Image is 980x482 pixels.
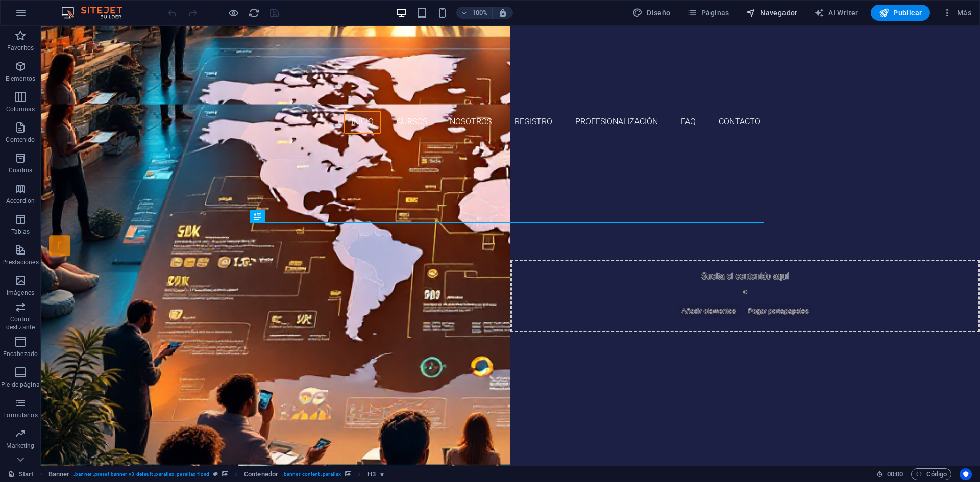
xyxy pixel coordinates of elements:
[894,470,896,478] span: :
[687,8,729,18] span: Páginas
[380,471,384,477] i: El elemento contiene una animación
[742,5,802,21] button: Navegador
[887,468,903,480] span: 00 00
[248,7,260,19] button: reload
[938,5,975,21] button: Más
[227,7,239,19] button: Haz clic para salir del modo de previsualización y seguir editando
[876,468,903,480] h6: Tiempo de la sesión
[456,7,493,19] button: 100%
[810,5,863,21] button: AI Writer
[498,8,507,17] i: Al redimensionar, ajustar el nivel de zoom automáticamente para ajustarse al dispositivo elegido.
[472,7,488,19] h6: 100%
[2,258,38,266] p: Prestaciones
[222,471,228,477] i: Este elemento contiene un fondo
[746,8,798,18] span: Navegador
[213,471,218,477] i: Este elemento es un preajuste personalizable
[11,227,30,236] p: Tablas
[628,5,675,21] button: Diseño
[911,468,951,480] button: Código
[6,442,34,450] p: Marketing
[48,468,384,480] nav: breadcrumb
[942,8,971,18] span: Más
[814,8,859,18] span: AI Writer
[916,468,947,480] span: Código
[960,468,972,480] button: Usercentrics
[59,7,135,19] img: Editor Logo
[3,411,37,419] p: Formularios
[244,468,278,480] span: Haz clic para seleccionar y doble clic para editar
[879,8,922,18] span: Publicar
[6,136,35,144] p: Contenido
[8,468,34,480] a: Haz clic para cancelar la selección y doble clic para abrir páginas
[282,468,341,480] span: . banner-content .parallax
[73,468,209,480] span: . banner .preset-banner-v3-default .parallax .parallax-fixed
[871,5,930,21] button: Publicar
[9,166,33,174] p: Cuadros
[632,8,671,18] span: Diseño
[248,7,260,19] i: Volver a cargar página
[6,105,35,113] p: Columnas
[7,289,34,297] p: Imágenes
[6,74,35,83] p: Elementos
[628,5,675,21] div: Diseño (Ctrl+Alt+Y)
[683,5,733,21] button: Páginas
[7,44,34,52] p: Favoritos
[6,197,35,205] p: Accordion
[345,471,351,477] i: Este elemento contiene un fondo
[1,380,39,389] p: Pie de página
[367,468,376,480] span: Haz clic para seleccionar y doble clic para editar
[3,350,38,358] p: Encabezado
[48,468,70,480] span: Haz clic para seleccionar y doble clic para editar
